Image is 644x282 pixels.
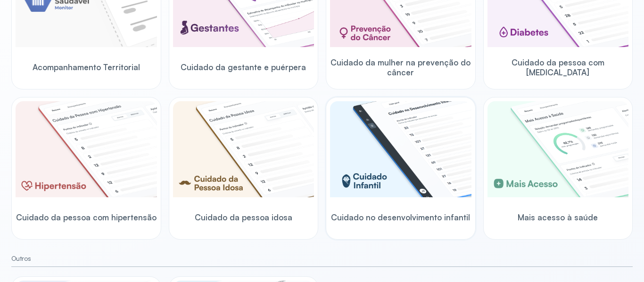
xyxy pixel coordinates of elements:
span: Mais acesso à saúde [518,212,598,222]
span: Cuidado da pessoa com [MEDICAL_DATA] [487,57,629,78]
small: Outros [11,255,633,263]
img: elderly.png [173,101,314,197]
span: Cuidado no desenvolvimento infantil [331,212,470,222]
span: Cuidado da mulher na prevenção do câncer [330,57,471,78]
span: Cuidado da pessoa com hipertensão [16,212,157,222]
span: Cuidado da gestante e puérpera [181,62,306,72]
img: healthcare-greater-access.png [487,101,629,197]
img: hypertension.png [16,101,157,197]
img: child-development.png [330,101,471,197]
span: Cuidado da pessoa idosa [195,212,292,222]
span: Acompanhamento Territorial [33,62,140,72]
